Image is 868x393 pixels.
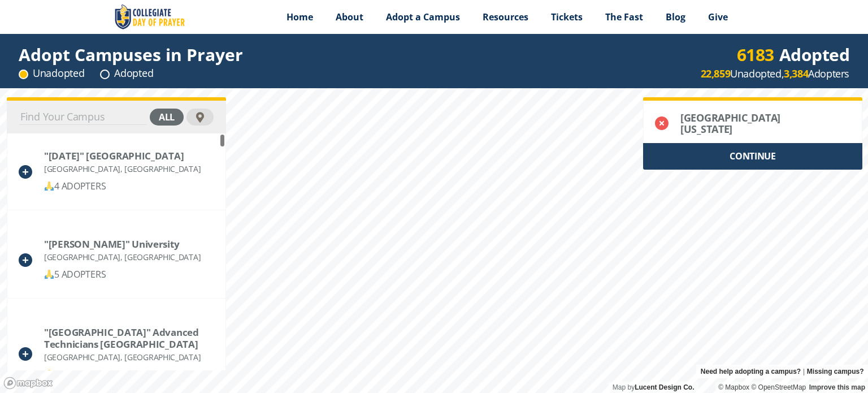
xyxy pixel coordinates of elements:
[666,11,685,23] span: Blog
[3,377,53,390] a: Mapbox logo
[100,66,153,80] div: Adopted
[44,238,201,250] div: "Gabriele d'Annunzio" University
[44,326,214,350] div: "La Grace University" Advanced Technicians School of Benin
[696,365,868,378] div: |
[150,109,184,126] div: all
[44,150,201,162] div: "December 1, 1918" University of Alba Iulia
[701,365,801,378] a: Need help adopting a campus?
[19,66,84,80] div: Unadopted
[45,370,54,379] img: 🙏
[19,47,243,62] div: Adopt Campuses in Prayer
[635,383,694,391] a: Lucent Design Co.
[386,11,460,23] span: Adopt a Campus
[483,11,528,23] span: Resources
[718,383,749,391] a: Mapbox
[19,109,147,125] input: Find Your Campus
[45,270,54,279] img: 🙏
[680,112,828,135] div: [GEOGRAPHIC_DATA][US_STATE]
[287,11,313,23] span: Home
[701,67,849,81] div: Unadopted, Adopters
[654,3,697,31] a: Blog
[471,3,540,31] a: Resources
[594,3,654,31] a: The Fast
[44,350,214,364] div: [GEOGRAPHIC_DATA], [GEOGRAPHIC_DATA]
[44,179,201,193] div: 4 ADOPTERS
[701,67,731,80] strong: 22,859
[643,143,862,170] div: CONTINUE
[608,382,698,393] div: Map by
[275,3,324,31] a: Home
[751,383,806,391] a: OpenStreetMap
[324,3,375,31] a: About
[737,47,850,62] div: Adopted
[44,368,214,382] div: 5 ADOPTERS
[605,11,643,23] span: The Fast
[375,3,471,31] a: Adopt a Campus
[784,67,808,80] strong: 3,384
[336,11,363,23] span: About
[44,250,201,264] div: [GEOGRAPHIC_DATA], [GEOGRAPHIC_DATA]
[540,3,594,31] a: Tickets
[44,267,201,282] div: 5 ADOPTERS
[737,47,774,62] div: 6183
[45,182,54,191] img: 🙏
[551,11,583,23] span: Tickets
[807,365,864,378] a: Missing campus?
[697,3,739,31] a: Give
[708,11,728,23] span: Give
[44,162,201,176] div: [GEOGRAPHIC_DATA], [GEOGRAPHIC_DATA]
[809,383,865,391] a: Improve this map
